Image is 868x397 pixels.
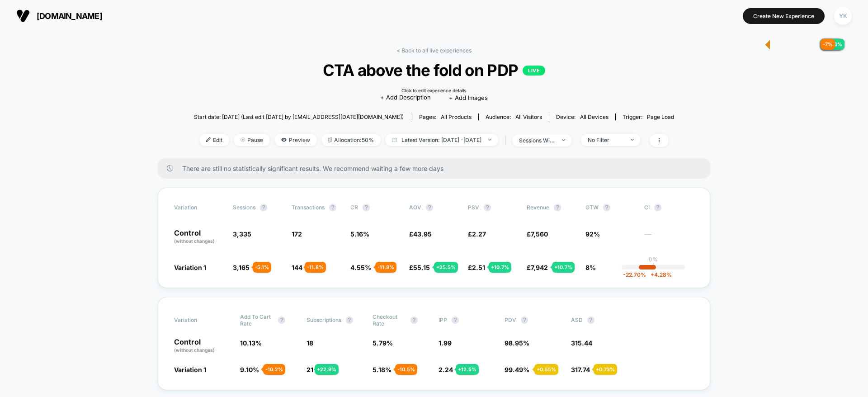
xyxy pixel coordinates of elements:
[441,113,472,120] span: all products
[274,134,317,146] span: Preview
[350,204,358,211] span: CR
[743,8,825,24] button: Create New Experience
[350,230,369,238] span: 5.16 %
[14,9,105,23] button: [DOMAIN_NAME]
[588,137,624,143] div: No Filter
[260,204,267,211] button: ?
[392,137,397,142] img: calendar
[521,317,528,324] button: ?
[241,137,245,142] img: end
[549,113,615,120] span: Device:
[585,204,635,211] span: OTW
[16,9,30,23] img: Visually logo
[571,366,590,373] span: 317.74
[194,113,404,120] span: Start date: [DATE] (Last edit [DATE] by [EMAIL_ADDRESS][DATE][DOMAIN_NAME])
[505,317,516,323] span: PDV
[439,366,453,373] span: 2.24
[585,230,600,238] span: 92%
[519,137,555,144] div: sessions with impression
[534,364,558,375] div: + 0.55 %
[174,338,231,354] p: Control
[373,366,392,373] span: 5.18 %
[307,317,341,323] span: Subscriptions
[321,134,381,146] span: Allocation: 50%
[206,137,211,142] img: edit
[305,262,326,273] div: - 11.8 %
[292,230,302,238] span: 172
[199,134,229,146] span: Edit
[515,113,542,120] span: All Visitors
[831,7,854,25] button: YK
[434,262,458,273] div: + 25.5 %
[395,364,417,375] div: - 10.5 %
[413,264,430,271] span: 55.15
[233,264,250,271] span: 3,165
[571,317,583,323] span: ASD
[527,264,548,271] span: £
[240,313,274,327] span: Add To Cart Rate
[631,139,634,141] img: end
[410,317,418,324] button: ?
[503,134,512,147] span: |
[380,93,431,102] span: + Add Description
[554,204,561,211] button: ?
[472,264,485,271] span: 2.51
[426,204,433,211] button: ?
[174,366,206,373] span: Variation 1
[531,230,548,238] span: 7,560
[580,113,609,120] span: all devices
[647,113,674,120] span: Page Load
[523,66,545,76] p: LIVE
[263,364,285,375] div: - 10.2 %
[292,264,302,271] span: 144
[419,113,472,120] div: Pages:
[401,88,466,93] div: Click to edit experience details
[315,364,339,375] div: + 22.9 %
[527,230,548,238] span: £
[328,137,332,142] img: rebalance
[174,229,224,245] p: Control
[452,317,459,324] button: ?
[468,264,485,271] span: £
[468,204,479,211] span: PSV
[649,256,658,263] p: 0%
[652,263,654,269] p: |
[468,230,486,238] span: £
[329,204,336,211] button: ?
[346,317,353,324] button: ?
[373,339,393,347] span: 5.79 %
[363,204,370,211] button: ?
[623,113,674,120] div: Trigger:
[439,317,447,323] span: IPP
[307,339,313,347] span: 18
[233,230,251,238] span: 3,335
[646,271,672,278] span: 4.28 %
[585,264,596,271] span: 8%
[253,262,271,273] div: - 5.1 %
[233,204,255,211] span: Sessions
[292,204,325,211] span: Transactions
[644,204,694,211] span: CI
[644,232,694,245] span: ---
[240,366,259,373] span: 9.10 %
[37,11,102,21] span: [DOMAIN_NAME]
[505,339,529,347] span: 98.95 %
[821,39,835,50] div: - 7 %
[385,134,498,146] span: Latest Version: [DATE] - [DATE]
[587,317,594,324] button: ?
[489,262,511,273] div: + 10.7 %
[456,364,479,375] div: + 12.5 %
[174,238,215,244] span: (without changes)
[278,317,285,324] button: ?
[240,339,262,347] span: 10.13 %
[594,364,617,375] div: + 0.73 %
[413,230,432,238] span: 43.95
[234,134,270,146] span: Pause
[174,264,206,271] span: Variation 1
[603,204,610,211] button: ?
[488,139,491,141] img: end
[350,264,371,271] span: 4.55 %
[654,204,661,211] button: ?
[174,347,215,353] span: (without changes)
[373,313,406,327] span: Checkout Rate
